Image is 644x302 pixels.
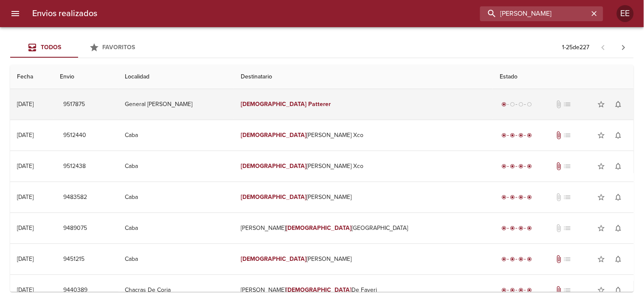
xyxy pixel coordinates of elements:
[17,162,34,170] div: [DATE]
[614,224,623,232] span: notifications_none
[563,193,572,201] span: No tiene pedido asociado
[234,182,493,213] td: [PERSON_NAME]
[555,255,563,263] span: Tiene documentos adjuntos
[501,133,506,138] span: radio_button_checked
[17,286,34,294] div: [DATE]
[563,100,572,109] span: No tiene pedido asociado
[593,282,610,299] button: Agregar a favoritos
[501,257,506,262] span: radio_button_checked
[614,100,623,109] span: notifications_none
[510,288,515,293] span: radio_button_checked
[64,130,87,141] span: 9512440
[527,133,532,138] span: radio_button_checked
[500,162,534,171] div: Entregado
[64,99,85,110] span: 9517875
[286,286,352,294] em: [DEMOGRAPHIC_DATA]
[501,195,506,200] span: radio_button_checked
[614,255,623,263] span: notifications_none
[617,5,634,22] div: EE
[241,193,307,201] em: [DEMOGRAPHIC_DATA]
[563,286,572,294] span: No tiene pedido asociado
[64,223,87,234] span: 9489075
[510,195,515,200] span: radio_button_checked
[118,213,234,243] td: Caba
[501,102,506,107] span: radio_button_checked
[555,162,563,171] span: Tiene documentos adjuntos
[614,131,623,140] span: notifications_none
[518,257,523,262] span: radio_button_checked
[518,226,523,231] span: radio_button_checked
[64,161,86,172] span: 9512438
[593,220,610,237] button: Agregar a favoritos
[500,286,534,294] div: Entregado
[60,128,90,143] button: 9512440
[118,89,234,120] td: General [PERSON_NAME]
[593,189,610,206] button: Agregar a favoritos
[563,162,572,171] span: No tiene pedido asociado
[563,131,572,140] span: No tiene pedido asociado
[118,151,234,182] td: Caba
[614,193,623,201] span: notifications_none
[32,7,97,20] h6: Envios realizados
[518,288,523,293] span: radio_button_checked
[593,43,613,51] span: Pagina anterior
[118,65,234,89] th: Localidad
[493,65,634,89] th: Estado
[41,44,61,51] span: Todos
[241,101,307,108] em: [DEMOGRAPHIC_DATA]
[563,255,572,263] span: No tiene pedido asociado
[60,159,90,174] button: 9512438
[5,3,25,24] button: menu
[500,131,534,140] div: Entregado
[527,195,532,200] span: radio_button_checked
[286,224,352,232] em: [DEMOGRAPHIC_DATA]
[518,133,523,138] span: radio_button_checked
[614,162,623,171] span: notifications_none
[64,254,85,265] span: 9451215
[308,101,331,108] em: Patterer
[593,251,610,268] button: Agregar a favoritos
[597,193,606,201] span: star_border
[60,190,91,205] button: 9483582
[610,251,627,268] button: Activar notificaciones
[527,288,532,293] span: radio_button_checked
[241,131,307,139] em: [DEMOGRAPHIC_DATA]
[610,158,627,175] button: Activar notificaciones
[501,164,506,169] span: radio_button_checked
[60,252,88,267] button: 9451215
[500,224,534,232] div: Entregado
[10,37,146,58] div: Tabs Envios
[500,255,534,263] div: Entregado
[118,182,234,213] td: Caba
[593,158,610,175] button: Agregar a favoritos
[64,192,87,203] span: 9483582
[597,131,606,140] span: star_border
[60,221,91,236] button: 9489075
[500,193,534,201] div: Entregado
[118,244,234,274] td: Caba
[555,286,563,294] span: Tiene documentos adjuntos
[501,226,506,231] span: radio_button_checked
[103,44,135,51] span: Favoritos
[555,193,563,201] span: No tiene documentos adjuntos
[527,257,532,262] span: radio_button_checked
[613,37,634,58] span: Pagina siguiente
[597,162,606,171] span: star_border
[610,282,627,299] button: Activar notificaciones
[10,65,53,89] th: Fecha
[17,193,34,201] div: [DATE]
[60,282,91,298] button: 9440389
[60,97,89,112] button: 9517875
[234,213,493,243] td: [PERSON_NAME] [GEOGRAPHIC_DATA]
[562,43,590,52] p: 1 - 25 de 227
[510,133,515,138] span: radio_button_checked
[593,127,610,144] button: Agregar a favoritos
[510,164,515,169] span: radio_button_checked
[610,96,627,113] button: Activar notificaciones
[527,226,532,231] span: radio_button_checked
[617,5,634,22] div: Abrir información de usuario
[597,100,606,109] span: star_border
[555,100,563,109] span: No tiene documentos adjuntos
[234,65,493,89] th: Destinatario
[234,151,493,182] td: [PERSON_NAME] Xco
